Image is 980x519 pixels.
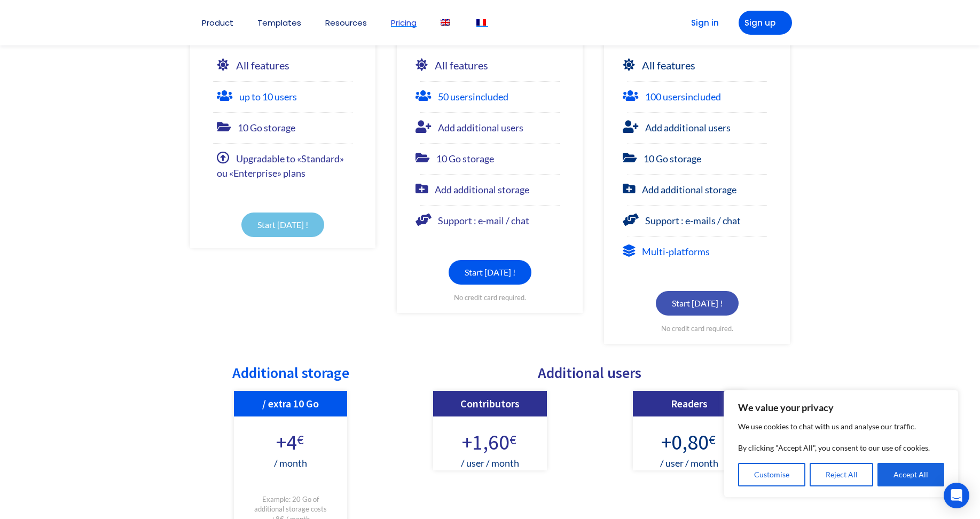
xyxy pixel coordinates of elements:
[276,434,297,451] span: +4
[236,59,289,72] b: All features
[435,184,529,195] span: Add additional storage
[413,293,567,302] div: No credit card required.
[462,434,509,451] span: +1,60
[325,19,367,27] a: Resources
[660,457,718,469] span: / user / month
[645,122,731,133] span: Add additional users
[645,215,741,226] span: Support : e-mails / chat
[476,19,486,26] img: French
[644,153,701,164] span: 10 Go storage
[274,457,307,469] span: / month
[391,19,417,27] a: Pricing
[396,365,784,380] h2: Additional users
[661,434,709,451] span: +0,80
[438,122,523,133] span: Add additional users
[441,19,450,26] img: English
[810,463,874,486] button: Reject All
[197,365,385,380] h2: Additional storage
[238,122,295,133] span: 10 Go storage
[642,59,695,72] b: All features
[645,91,721,103] font: 100 users
[438,215,529,226] span: Support : e-mail / chat
[738,463,805,486] button: Customise
[739,11,792,35] a: Sign up
[449,260,531,285] a: Start [DATE] !
[738,401,944,414] p: We value your privacy
[509,434,516,446] span: €
[877,463,944,486] button: Accept All
[297,434,304,446] span: €
[738,442,944,454] p: By clicking "Accept All", you consent to our use of cookies.
[656,291,739,316] a: Start [DATE] !
[438,91,508,103] font: 50 users
[217,153,344,179] span: Upgradable to «Standard» ou «Enterprise» plans
[436,153,494,164] span: 10 Go storage
[473,91,508,103] b: included
[709,434,716,446] span: €
[438,396,541,411] h3: Contributors
[435,59,488,72] b: All features
[461,457,519,469] span: / user / month
[239,91,297,103] font: up to 10 users
[944,483,969,508] div: Open Intercom Messenger
[241,213,324,237] a: Start [DATE] !
[738,420,944,433] p: We use cookies to chat with us and analyse our traffic.
[638,396,741,411] h3: Readers
[685,91,721,103] b: included
[642,246,710,257] font: Multi-platforms
[642,184,736,195] span: Add additional storage
[202,19,233,27] a: Product
[620,324,774,333] div: No credit card required.
[239,396,342,411] h3: / extra 10 Go
[675,11,728,35] a: Sign in
[257,19,301,27] a: Templates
